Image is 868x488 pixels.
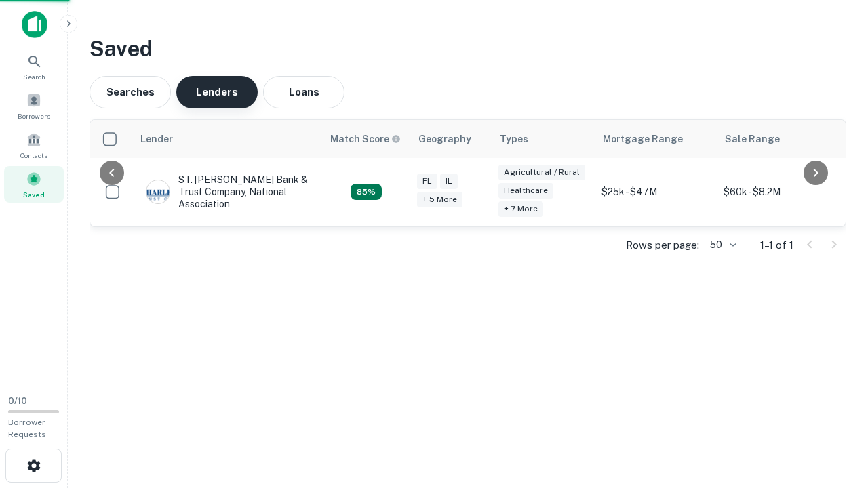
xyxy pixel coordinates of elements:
[132,120,322,158] th: Lender
[800,380,868,445] iframe: Chat Widget
[4,87,64,124] a: Borrowers
[23,71,45,82] span: Search
[8,418,46,439] span: Borrower Requests
[498,183,553,199] div: Healthcare
[8,396,27,406] span: 0 / 10
[595,158,717,226] td: $25k - $47M
[626,237,699,253] p: Rows per page:
[140,131,173,147] div: Lender
[417,192,462,207] div: + 5 more
[263,76,344,108] button: Loans
[330,131,398,146] h6: Match Score
[717,158,839,226] td: $60k - $8.2M
[498,201,543,217] div: + 7 more
[18,110,50,121] span: Borrowers
[725,131,780,147] div: Sale Range
[322,120,410,158] th: Capitalize uses an advanced AI algorithm to match your search with the best lender. The match sco...
[717,120,839,158] th: Sale Range
[90,33,846,65] h3: Saved
[500,131,528,147] div: Types
[90,76,171,108] button: Searches
[410,120,492,158] th: Geography
[146,174,309,211] div: ST. [PERSON_NAME] Bank & Trust Company, National Association
[146,180,170,203] img: picture
[418,131,471,147] div: Geography
[4,166,64,203] a: Saved
[330,131,401,146] div: Capitalize uses an advanced AI algorithm to match your search with the best lender. The match sco...
[498,165,585,180] div: Agricultural / Rural
[595,120,717,158] th: Mortgage Range
[760,237,793,253] p: 1–1 of 1
[705,235,738,255] div: 50
[176,76,258,108] button: Lenders
[4,48,64,85] a: Search
[417,174,437,189] div: FL
[351,184,382,200] div: Capitalize uses an advanced AI algorithm to match your search with the best lender. The match sco...
[440,174,458,189] div: IL
[22,11,47,38] img: capitalize-icon.png
[23,189,45,200] span: Saved
[4,127,64,163] a: Contacts
[492,120,595,158] th: Types
[603,131,683,147] div: Mortgage Range
[20,150,47,161] span: Contacts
